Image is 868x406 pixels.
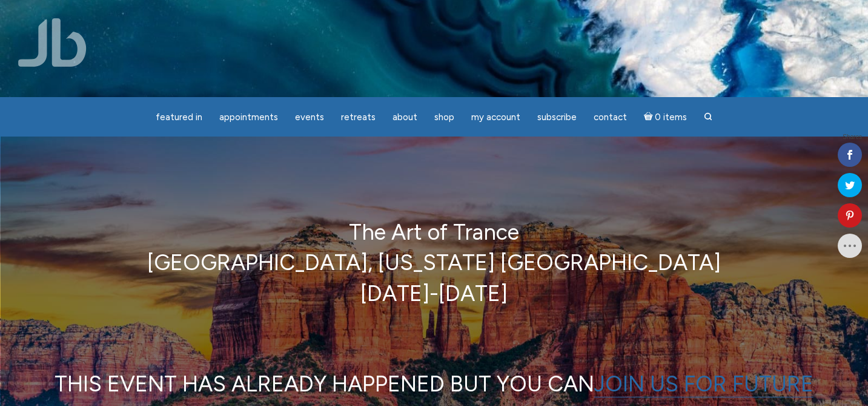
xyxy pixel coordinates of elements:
[219,112,278,123] span: Appointments
[537,112,577,123] span: Subscribe
[18,18,87,67] img: Jamie Butler. The Everyday Medium
[427,106,462,129] a: Shop
[843,134,862,140] span: Shares
[385,106,425,129] a: About
[530,106,584,129] a: Subscribe
[44,217,825,309] p: The Art of Trance [GEOGRAPHIC_DATA], [US_STATE] [GEOGRAPHIC_DATA] [DATE]-[DATE]
[393,112,417,123] span: About
[464,106,528,129] a: My Account
[341,112,376,123] span: Retreats
[586,106,634,129] a: Contact
[295,112,324,123] span: Events
[434,112,454,123] span: Shop
[471,112,520,123] span: My Account
[637,104,695,129] a: Cart0 items
[148,106,210,129] a: featured in
[334,106,383,129] a: Retreats
[594,112,627,123] span: Contact
[644,112,655,123] i: Cart
[288,106,331,129] a: Events
[212,106,285,129] a: Appointments
[655,113,687,122] span: 0 items
[156,112,202,123] span: featured in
